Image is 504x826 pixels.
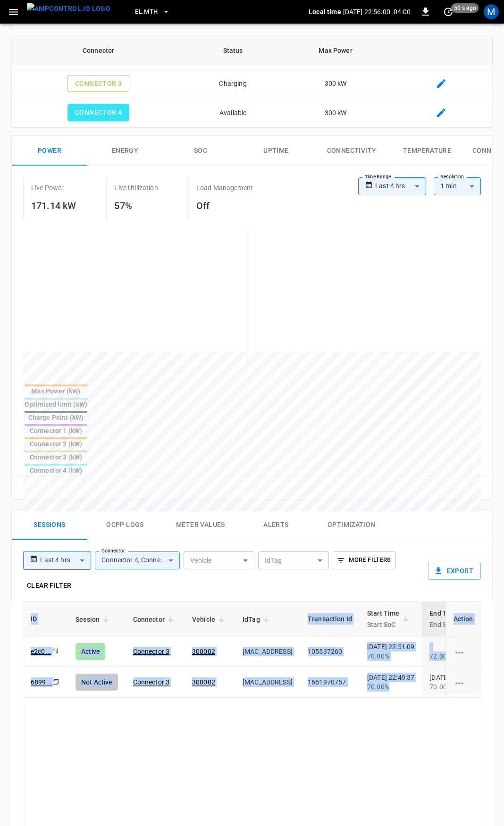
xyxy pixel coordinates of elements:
div: [DATE] 22:49:37 [367,673,414,692]
p: Local time [309,7,341,17]
span: End TimeEnd SoC [429,608,470,630]
button: SOC [163,136,238,166]
button: Meter Values [163,510,238,540]
div: Last 4 hrs [40,551,91,569]
div: 1 min [434,177,481,195]
button: More Filters [333,551,395,569]
div: 70.00% [429,682,477,692]
th: Action [445,602,481,636]
span: EL.MTH [135,7,158,17]
button: Clear filter [23,577,76,594]
th: Status [185,37,281,65]
td: 300 kW [281,69,390,99]
p: [DATE] 22:56:00 -04:00 [343,7,411,17]
td: Charging [185,69,281,99]
div: Start Time [367,608,400,630]
h6: Off [196,198,253,213]
div: End Time [429,608,458,630]
div: charging session options [454,677,473,687]
p: Live Power [31,183,64,192]
div: Last 4 hrs [375,177,426,195]
span: Start TimeStart SoC [367,608,412,630]
th: Connector [12,37,185,65]
td: Available [185,98,281,127]
button: EL.MTH [131,3,174,21]
div: charging session options [454,647,473,656]
span: Session [76,614,112,625]
button: Power [12,136,87,166]
p: Start SoC [367,619,400,630]
div: Connector 4, Connector 3 [95,551,180,569]
label: Resolution [440,173,464,181]
a: 300002 [192,678,215,686]
button: Optimization [314,510,389,540]
th: Transaction Id [300,602,360,636]
td: 300 kW [281,98,390,127]
label: Connector [101,547,125,555]
label: Time Range [365,173,391,181]
td: 1661970757 [300,667,360,698]
button: Connectivity [314,136,389,166]
td: [MAC_ADDRESS] [235,667,300,698]
button: Export [428,562,481,580]
h6: 171.14 kW [31,198,76,213]
p: Load Management [196,183,253,192]
span: IdTag [243,614,272,625]
p: End SoC [429,619,458,630]
button: Ocpp logs [87,510,163,540]
div: copy [51,677,61,687]
button: Connector 3 [67,75,129,92]
button: Energy [87,136,163,166]
div: Not Active [76,674,118,691]
button: Uptime [238,136,314,166]
div: profile-icon [484,4,499,19]
span: Connector [133,614,177,625]
button: Alerts [238,510,314,540]
div: [DATE] 22:50:01 [429,673,477,692]
p: Live Utilization [114,183,158,192]
th: ID [23,602,68,636]
th: Max Power [281,37,390,65]
button: Sessions [12,510,87,540]
img: ampcontrol.io logo [27,3,110,15]
a: Connector 3 [133,678,170,686]
button: set refresh interval [441,4,456,19]
span: 50 s ago [451,3,479,13]
span: Vehicle [192,614,227,625]
button: Temperature [389,136,465,166]
div: 70.00% [367,682,414,692]
button: Connector 4 [67,104,129,121]
h6: 57% [114,198,158,213]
